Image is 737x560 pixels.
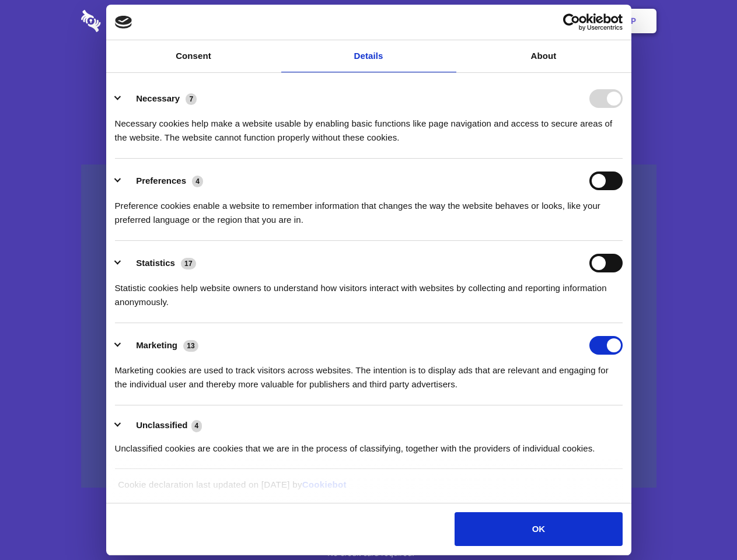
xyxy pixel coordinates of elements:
button: OK [455,512,622,546]
div: Statistic cookies help website owners to understand how visitors interact with websites by collec... [115,272,623,309]
a: Cookiebot [302,480,347,489]
a: Login [529,3,580,39]
img: logo [115,16,132,29]
button: Marketing (13) [115,336,206,355]
span: 7 [186,93,197,105]
span: 4 [191,420,202,432]
a: Contact [473,3,527,39]
label: Marketing [136,340,177,350]
button: Necessary (7) [115,89,204,108]
img: logo-wordmark-white-trans-d4663122ce5f474addd5e946df7df03e33cb6a1c49d2221995e7729f52c070b2.svg [81,10,181,32]
button: Unclassified (4) [115,418,209,433]
h4: Auto-redaction of sensitive data, encrypted data sharing and self-destructing private chats. Shar... [81,106,656,145]
a: Wistia video thumbnail [81,164,656,488]
label: Necessary [136,93,180,103]
label: Preferences [136,176,186,185]
div: Necessary cookies help make a website usable by enabling basic functions like page navigation and... [115,108,623,145]
h1: Eliminate Slack Data Loss. [81,52,656,94]
label: Statistics [136,258,175,268]
a: Details [281,40,456,72]
div: Unclassified cookies are cookies that we are in the process of classifying, together with the pro... [115,433,623,456]
span: 4 [192,176,203,187]
a: Pricing [343,3,393,39]
span: 13 [183,340,198,352]
a: Usercentrics Cookiebot - opens in a new window [521,13,623,31]
span: 17 [181,258,196,269]
div: Cookie declaration last updated on [DATE] by [109,478,628,501]
a: About [456,40,631,72]
button: Statistics (17) [115,254,204,272]
div: Preference cookies enable a website to remember information that changes the way the website beha... [115,190,623,227]
a: Consent [106,40,281,72]
div: Marketing cookies are used to track visitors across websites. The intention is to display ads tha... [115,355,623,391]
button: Preferences (4) [115,171,211,190]
iframe: Drift Widget Chat Controller [679,502,723,546]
